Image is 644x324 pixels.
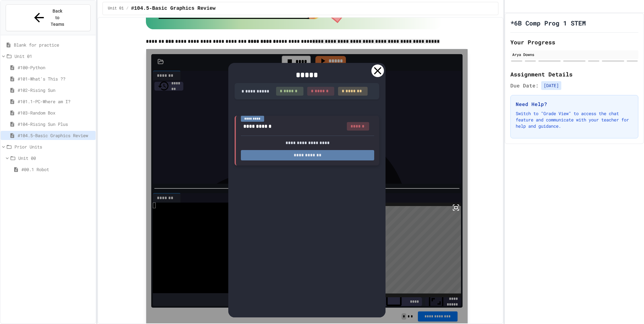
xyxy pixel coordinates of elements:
span: [DATE] [541,81,561,90]
button: Back to Teams [6,4,91,31]
span: #00.1 Robot [21,166,93,173]
p: Switch to "Grade View" to access the chat feature and communicate with your teacher for help and ... [516,110,633,129]
span: #100-Python [18,64,93,71]
h2: Assignment Details [510,70,638,79]
span: Unit 00 [18,155,93,161]
span: Unit 01 [108,6,124,11]
span: Prior Units [14,143,93,150]
span: #103-Random Box [18,109,93,116]
span: / [126,6,128,11]
span: Back to Teams [50,8,65,28]
h1: *6B Comp Prog 1 STEM [510,19,586,27]
span: #104-Rising Sun Plus [18,121,93,127]
span: #104.5-Basic Graphics Review [131,5,216,12]
span: Unit 01 [14,53,93,59]
div: Arya Downs [512,52,636,57]
h2: Your Progress [510,38,638,47]
span: Due Date: [510,82,539,89]
span: Blank for practice [14,42,93,48]
span: #101-What's This ?? [18,75,93,82]
h3: Need Help? [516,100,633,108]
span: #102-Rising Sun [18,87,93,93]
span: #101.1-PC-Where am I? [18,98,93,105]
span: #104.5-Basic Graphics Review [18,132,93,139]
